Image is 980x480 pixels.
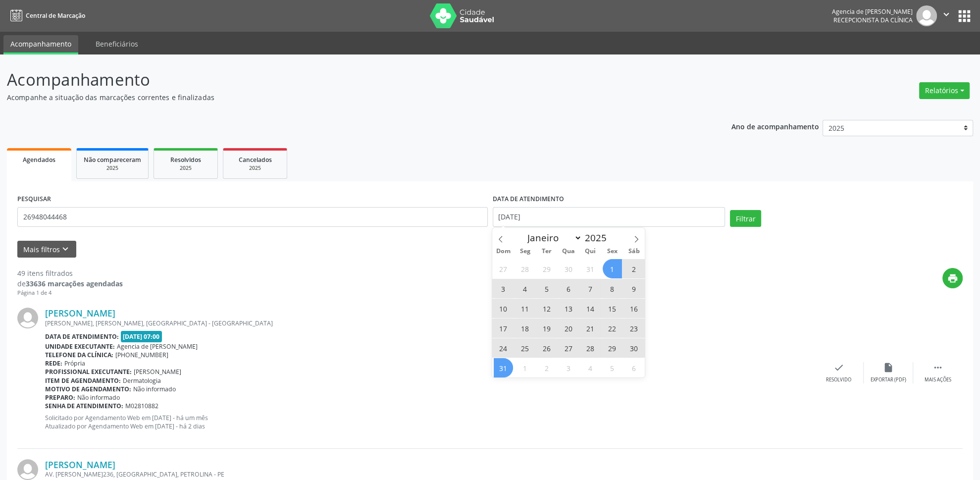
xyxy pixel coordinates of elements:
[239,156,272,164] span: Cancelados
[133,385,176,393] span: Não informado
[45,470,814,479] div: AV. [PERSON_NAME]236, [GEOGRAPHIC_DATA], PETROLINA - PE
[537,259,557,278] span: Julho 29, 2025
[494,338,513,358] span: Agosto 24, 2025
[161,164,210,172] div: 2025
[514,248,536,255] span: Seg
[603,358,622,377] span: Setembro 5, 2025
[581,338,600,358] span: Agosto 28, 2025
[581,319,600,338] span: Agosto 21, 2025
[832,7,913,16] div: Agencia de [PERSON_NAME]
[731,120,819,132] p: Ano de acompanhamento
[582,231,615,244] input: Year
[45,385,131,393] b: Motivo de agendamento:
[493,192,564,207] label: DATA DE ATENDIMENTO
[494,259,513,278] span: Julho 27, 2025
[516,299,535,318] span: Agosto 11, 2025
[559,279,578,298] span: Agosto 6, 2025
[45,332,119,341] b: Data de atendimento:
[60,244,71,255] i: keyboard_arrow_down
[623,248,645,255] span: Sáb
[7,92,683,103] p: Acompanhe a situação das marcações correntes e finalizadas
[494,358,513,377] span: Agosto 31, 2025
[17,308,38,328] img: img
[537,279,557,298] span: Agosto 5, 2025
[7,7,85,24] a: Central de Marcação
[17,459,38,480] img: img
[77,393,120,402] span: Não informado
[516,259,535,278] span: Julho 28, 2025
[125,402,158,410] span: M02810882
[624,338,644,358] span: Agosto 30, 2025
[26,279,123,288] strong: 33636 marcações agendadas
[45,414,814,430] p: Solicitado por Agendamento Web em [DATE] - há um mês Atualizado por Agendamento Web em [DATE] - h...
[624,259,644,278] span: Agosto 2, 2025
[833,16,913,24] span: Recepcionista da clínica
[919,82,970,99] button: Relatórios
[941,9,952,20] i: 
[559,319,578,338] span: Agosto 20, 2025
[17,241,76,258] button: Mais filtroskeyboard_arrow_down
[581,299,600,318] span: Agosto 14, 2025
[23,156,55,164] span: Agendados
[45,402,123,410] b: Senha de atendimento:
[624,319,644,338] span: Agosto 23, 2025
[603,259,622,278] span: Agosto 1, 2025
[26,11,85,20] span: Central de Marcação
[117,342,198,351] span: Agencia de [PERSON_NAME]
[89,35,145,53] a: Beneficiários
[559,358,578,377] span: Setembro 3, 2025
[956,7,973,25] button: apps
[601,248,623,255] span: Sex
[581,358,600,377] span: Setembro 4, 2025
[516,319,535,338] span: Agosto 18, 2025
[45,308,115,319] a: [PERSON_NAME]
[537,319,557,338] span: Agosto 19, 2025
[494,299,513,318] span: Agosto 10, 2025
[230,164,280,172] div: 2025
[7,67,683,92] p: Acompanhamento
[45,342,115,351] b: Unidade executante:
[45,368,132,376] b: Profissional executante:
[624,299,644,318] span: Agosto 16, 2025
[947,273,958,284] i: print
[170,156,201,164] span: Resolvidos
[123,376,161,385] span: Dermatologia
[932,362,943,373] i: 
[579,248,601,255] span: Qui
[833,362,844,373] i: check
[17,289,123,297] div: Página 1 de 4
[730,210,761,227] button: Filtrar
[603,338,622,358] span: Agosto 29, 2025
[537,358,557,377] span: Setembro 2, 2025
[883,362,894,373] i: insert_drive_file
[536,248,558,255] span: Ter
[45,376,121,385] b: Item de agendamento:
[121,331,162,342] span: [DATE] 07:00
[937,5,956,26] button: 
[603,279,622,298] span: Agosto 8, 2025
[17,192,51,207] label: PESQUISAR
[523,231,582,245] select: Month
[559,299,578,318] span: Agosto 13, 2025
[45,459,115,470] a: [PERSON_NAME]
[559,259,578,278] span: Julho 30, 2025
[826,376,851,383] div: Resolvido
[493,207,725,227] input: Selecione um intervalo
[871,376,906,383] div: Exportar (PDF)
[64,359,85,368] span: Própria
[603,319,622,338] span: Agosto 22, 2025
[559,338,578,358] span: Agosto 27, 2025
[581,259,600,278] span: Julho 31, 2025
[537,338,557,358] span: Agosto 26, 2025
[45,351,113,359] b: Telefone da clínica:
[492,248,514,255] span: Dom
[45,393,75,402] b: Preparo:
[581,279,600,298] span: Agosto 7, 2025
[45,319,814,327] div: [PERSON_NAME], [PERSON_NAME], [GEOGRAPHIC_DATA] - [GEOGRAPHIC_DATA]
[516,279,535,298] span: Agosto 4, 2025
[17,268,123,278] div: 49 itens filtrados
[134,368,181,376] span: [PERSON_NAME]
[516,338,535,358] span: Agosto 25, 2025
[537,299,557,318] span: Agosto 12, 2025
[624,279,644,298] span: Agosto 9, 2025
